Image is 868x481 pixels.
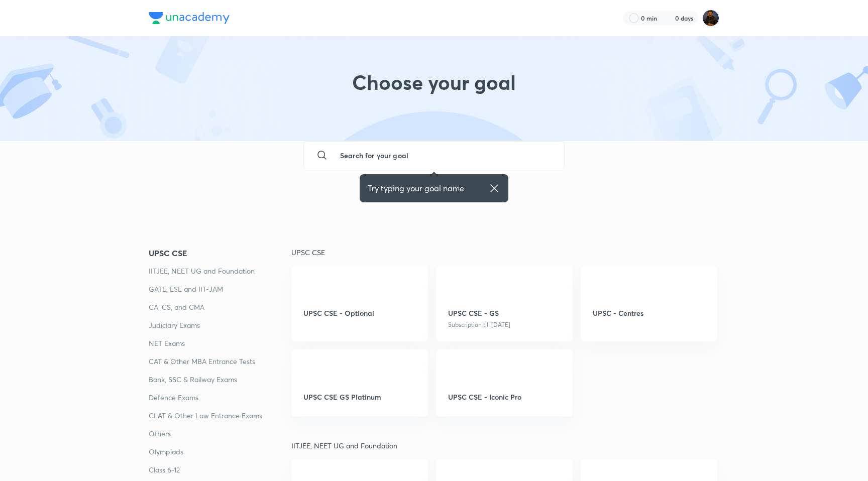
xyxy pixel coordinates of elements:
a: Class 6-12 [149,464,291,476]
a: IITJEE, NEET UG and Foundation [149,265,291,277]
a: Judiciary Exams [149,319,291,331]
img: streak [663,13,673,23]
div: Try typing your goal name [368,182,500,194]
input: Search for your goal [332,142,556,169]
p: UPSC CSE - Optional [303,308,416,318]
p: UPSC CSE [291,247,719,258]
img: UPSC CSE - Optional [303,278,323,298]
a: NET Exams [149,337,291,349]
p: IITJEE, NEET UG and Foundation [291,440,719,451]
p: UPSC CSE - Iconic Pro [448,392,561,402]
h1: Choose your goal [352,70,516,106]
img: UPSC CSE - GS [448,278,468,298]
a: UPSC CSE [149,247,291,259]
p: UPSC CSE - GS [448,308,561,318]
img: Bhaskar Pratim Bhagawati [702,10,719,27]
a: GATE, ESE and IIT-JAM [149,283,291,295]
img: UPSC - Centres [593,278,613,298]
a: CAT & Other MBA Entrance Tests [149,355,291,368]
p: UPSC CSE GS Platinum [303,392,416,402]
a: Others [149,428,291,440]
a: Olympiads [149,446,291,458]
img: Company Logo [149,12,230,24]
img: UPSC CSE GS Platinum [303,362,323,382]
p: UPSC - Centres [593,308,705,318]
a: CLAT & Other Law Entrance Exams [149,410,291,422]
a: Defence Exams [149,392,291,404]
a: CA, CS, and CMA [149,301,291,313]
p: Subscription till [DATE] [448,320,561,329]
img: UPSC CSE - Iconic Pro [448,362,468,382]
a: Bank, SSC & Railway Exams [149,374,291,386]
